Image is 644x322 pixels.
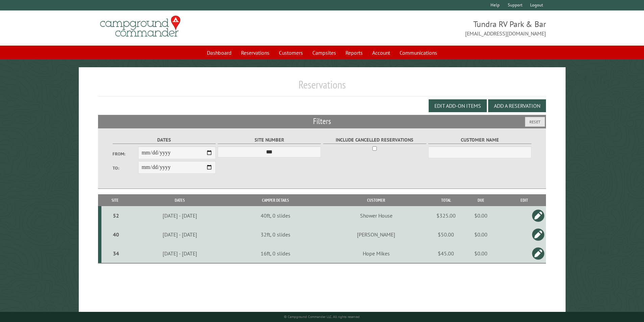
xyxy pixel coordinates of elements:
[432,206,459,225] td: $325.00
[275,46,307,59] a: Customers
[113,151,138,157] label: From:
[308,46,340,59] a: Campsites
[432,194,459,206] th: Total
[129,194,231,206] th: Dates
[525,117,545,127] button: Reset
[502,194,546,206] th: Edit
[432,225,459,244] td: $50.00
[104,212,128,219] div: 52
[113,165,138,171] label: To:
[323,136,426,144] label: Include Cancelled Reservations
[231,206,320,225] td: 40ft, 0 slides
[231,244,320,263] td: 16ft, 0 slides
[231,225,320,244] td: 32ft, 0 slides
[98,115,546,128] h2: Filters
[104,231,128,238] div: 40
[113,136,216,144] label: Dates
[237,46,273,59] a: Reservations
[320,244,432,263] td: Hope Mikes
[459,244,502,263] td: $0.00
[218,136,321,144] label: Site Number
[101,194,129,206] th: Site
[320,194,432,206] th: Customer
[459,225,502,244] td: $0.00
[432,244,459,263] td: $45.00
[130,212,230,219] div: [DATE] - [DATE]
[396,46,441,59] a: Communications
[459,206,502,225] td: $0.00
[130,250,230,257] div: [DATE] - [DATE]
[98,13,183,40] img: Campground Commander
[231,194,320,206] th: Camper Details
[368,46,394,59] a: Account
[341,46,367,59] a: Reports
[284,315,360,319] small: © Campground Commander LLC. All rights reserved.
[429,99,487,112] button: Edit Add-on Items
[428,136,531,144] label: Customer Name
[98,78,546,97] h1: Reservations
[320,206,432,225] td: Shower House
[130,231,230,238] div: [DATE] - [DATE]
[322,19,546,38] span: Tundra RV Park & Bar [EMAIL_ADDRESS][DOMAIN_NAME]
[104,250,128,257] div: 34
[459,194,502,206] th: Due
[203,46,236,59] a: Dashboard
[488,99,546,112] button: Add a Reservation
[320,225,432,244] td: [PERSON_NAME]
